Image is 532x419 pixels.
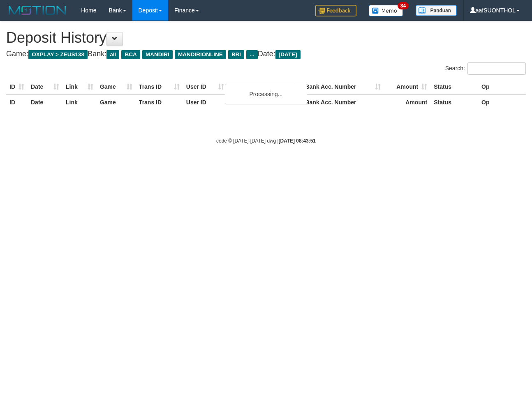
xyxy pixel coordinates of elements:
[384,94,430,110] th: Amount
[302,94,384,110] th: Bank Acc. Number
[478,79,526,94] th: Op
[6,4,69,16] img: MOTION_logo.png
[225,84,307,104] div: Processing...
[175,50,226,59] span: MANDIRIONLINE
[97,79,136,94] th: Game
[142,50,173,59] span: MANDIRI
[467,62,526,75] input: Search:
[384,79,430,94] th: Amount
[478,94,526,110] th: Op
[106,50,119,59] span: all
[28,79,62,94] th: Date
[28,50,88,59] span: OXPLAY > ZEUS138
[136,94,183,110] th: Trans ID
[62,79,97,94] th: Link
[6,50,526,58] h4: Game: Bank: Date:
[6,30,526,46] h1: Deposit History
[430,94,478,110] th: Status
[97,94,136,110] th: Game
[6,94,28,110] th: ID
[216,138,316,144] small: code © [DATE]-[DATE] dwg |
[228,50,244,59] span: BRI
[275,50,301,59] span: [DATE]
[136,79,183,94] th: Trans ID
[445,62,526,75] label: Search:
[416,5,457,16] img: panduan.png
[279,138,316,144] strong: [DATE] 08:43:51
[183,79,227,94] th: User ID
[430,79,478,94] th: Status
[315,5,356,16] img: Feedback.jpg
[121,50,140,59] span: BCA
[369,5,403,16] img: Button%20Memo.svg
[28,94,62,110] th: Date
[62,94,97,110] th: Link
[183,94,227,110] th: User ID
[302,79,384,94] th: Bank Acc. Number
[227,79,302,94] th: Bank Acc. Name
[398,2,409,9] span: 34
[246,50,257,59] span: ...
[6,79,28,94] th: ID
